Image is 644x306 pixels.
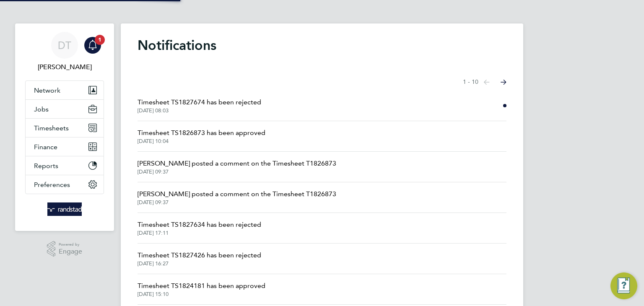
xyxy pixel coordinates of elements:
[138,37,506,54] h1: Notifications
[463,78,478,86] span: 1 - 10
[138,281,265,298] a: Timesheet TS1824181 has been approved[DATE] 15:10
[84,32,101,59] a: 1
[26,137,104,156] button: Finance
[138,158,336,169] span: [PERSON_NAME] posted a comment on the Timesheet T1826873
[138,128,265,138] span: Timesheet TS1826873 has been approved
[138,230,261,236] span: [DATE] 17:11
[138,189,336,206] a: [PERSON_NAME] posted a comment on the Timesheet T1826873[DATE] 09:37
[138,281,265,291] span: Timesheet TS1824181 has been approved
[610,272,637,299] button: Engage Resource Center
[26,156,104,175] button: Reports
[25,202,104,216] a: Go to home page
[59,241,82,248] span: Powered by
[138,128,265,145] a: Timesheet TS1826873 has been approved[DATE] 10:04
[138,107,261,114] span: [DATE] 08:03
[25,62,104,72] span: Daniel Tisseyre
[34,86,60,94] span: Network
[138,250,261,267] a: Timesheet TS1827426 has been rejected[DATE] 16:27
[26,81,104,99] button: Network
[47,202,82,216] img: randstad-logo-retina.png
[138,199,336,206] span: [DATE] 09:37
[25,32,104,72] a: DT[PERSON_NAME]
[47,241,83,257] a: Powered byEngage
[463,74,506,91] nav: Select page of notifications list
[138,138,265,145] span: [DATE] 10:04
[26,100,104,118] button: Jobs
[58,40,71,51] span: DT
[138,220,261,236] a: Timesheet TS1827634 has been rejected[DATE] 17:11
[26,119,104,137] button: Timesheets
[34,124,69,132] span: Timesheets
[59,248,82,255] span: Engage
[138,250,261,260] span: Timesheet TS1827426 has been rejected
[34,143,57,151] span: Finance
[34,181,70,189] span: Preferences
[34,162,58,170] span: Reports
[15,23,114,231] nav: Main navigation
[95,35,105,45] span: 1
[34,105,49,113] span: Jobs
[138,169,336,175] span: [DATE] 09:37
[138,158,336,175] a: [PERSON_NAME] posted a comment on the Timesheet T1826873[DATE] 09:37
[26,175,104,194] button: Preferences
[138,97,261,107] span: Timesheet TS1827674 has been rejected
[138,260,261,267] span: [DATE] 16:27
[138,220,261,230] span: Timesheet TS1827634 has been rejected
[138,189,336,199] span: [PERSON_NAME] posted a comment on the Timesheet T1826873
[138,291,265,298] span: [DATE] 15:10
[138,97,261,114] a: Timesheet TS1827674 has been rejected[DATE] 08:03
